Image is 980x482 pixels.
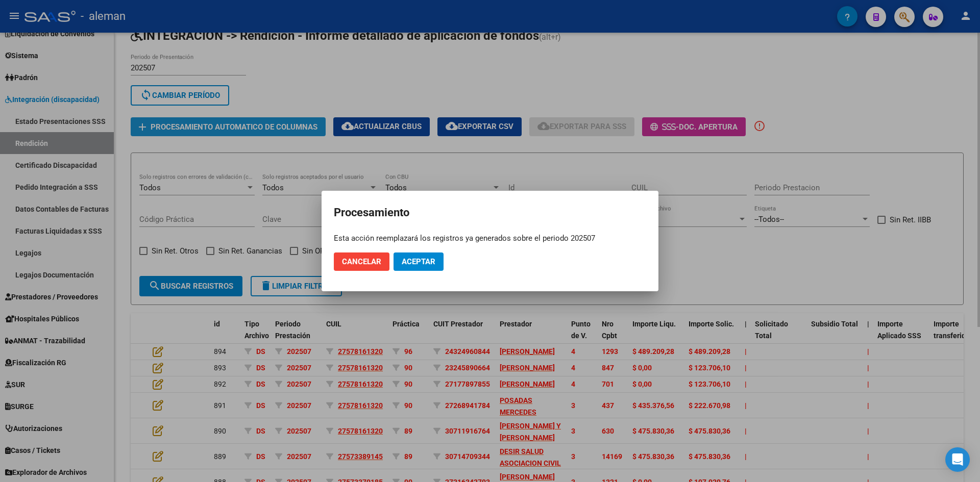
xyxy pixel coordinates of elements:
button: Aceptar [394,252,444,271]
div: Esta acción reemplazará los registros ya generados sobre el periodo 202507 [334,233,646,244]
span: Cancelar [342,257,381,266]
h2: Procesamiento [334,203,646,222]
span: Aceptar [402,257,435,266]
div: Open Intercom Messenger [945,447,970,472]
button: Cancelar [334,252,389,271]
